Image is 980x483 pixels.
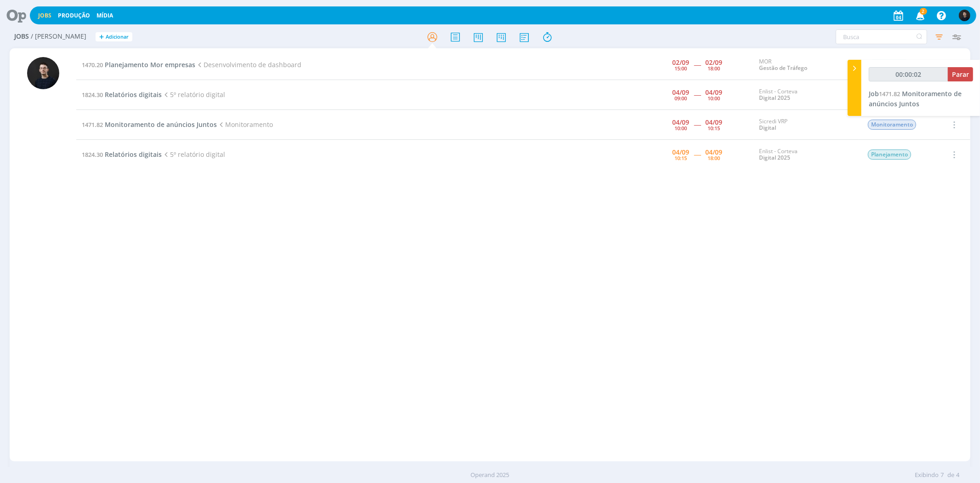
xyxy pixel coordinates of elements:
[27,57,59,89] img: C
[952,70,969,79] span: Parar
[706,149,723,155] div: 04/09
[82,150,162,159] a: 1824.30Relatórios digitais
[673,59,690,66] div: 02/09
[162,90,225,99] span: 5º relatório digital
[759,118,854,132] div: Sicredi VRP
[948,67,973,81] button: Parar
[879,90,900,98] span: 1471.82
[706,59,723,66] div: 02/09
[708,126,720,131] div: 10:15
[959,10,970,21] img: C
[675,155,687,161] div: 10:15
[759,124,776,132] a: Digital
[58,11,90,19] a: Produção
[82,121,103,129] span: 1471.82
[868,149,911,160] span: Planejamento
[694,150,701,159] span: -----
[35,12,54,19] button: Jobs
[31,33,86,40] span: / [PERSON_NAME]
[708,66,720,71] div: 18:00
[694,60,701,69] span: -----
[673,89,690,96] div: 04/09
[694,120,701,129] span: -----
[82,120,217,129] a: 1471.82Monitoramento de anúncios Juntos
[759,88,854,102] div: Enlist - Corteva
[759,94,790,102] a: Digital 2025
[706,89,723,96] div: 04/09
[82,150,103,159] span: 1824.30
[956,471,959,480] span: 4
[96,11,113,19] a: Mídia
[836,29,927,44] input: Busca
[940,471,944,480] span: 7
[82,61,103,69] span: 1470.20
[14,33,29,40] span: Jobs
[105,120,217,129] span: Monitoramento de anúncios Juntos
[675,96,687,101] div: 09:00
[759,148,854,161] div: Enlist - Corteva
[869,89,962,108] span: Monitoramento de anúncios Juntos
[675,126,687,131] div: 10:00
[759,58,854,72] div: MOR
[217,120,273,129] span: Monitoramento
[708,155,720,161] div: 18:00
[38,11,51,19] a: Jobs
[708,96,720,101] div: 10:00
[920,8,927,15] span: 2
[675,66,687,71] div: 15:00
[105,60,195,69] span: Planejamento Mor empresas
[55,12,93,19] button: Produção
[868,120,916,130] span: Monitoramento
[94,12,116,19] button: Mídia
[162,150,225,159] span: 5º relatório digital
[694,90,701,99] span: -----
[958,7,971,23] button: C
[759,154,790,161] a: Digital 2025
[105,150,162,159] span: Relatórios digitais
[869,89,962,108] a: Job1471.82Monitoramento de anúncios Juntos
[82,91,103,99] span: 1824.30
[195,60,301,69] span: Desenvolvimento de dashboard
[106,34,129,40] span: Adicionar
[947,471,954,480] span: de
[82,60,195,69] a: 1470.20Planejamento Mor empresas
[673,119,690,126] div: 04/09
[759,64,807,72] a: Gestão de Tráfego
[915,471,939,480] span: Exibindo
[82,90,162,99] a: 1824.30Relatórios digitais
[706,119,723,126] div: 04/09
[910,7,929,24] button: 2
[99,32,104,42] span: +
[96,32,132,42] button: +Adicionar
[105,90,162,99] span: Relatórios digitais
[673,149,690,155] div: 04/09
